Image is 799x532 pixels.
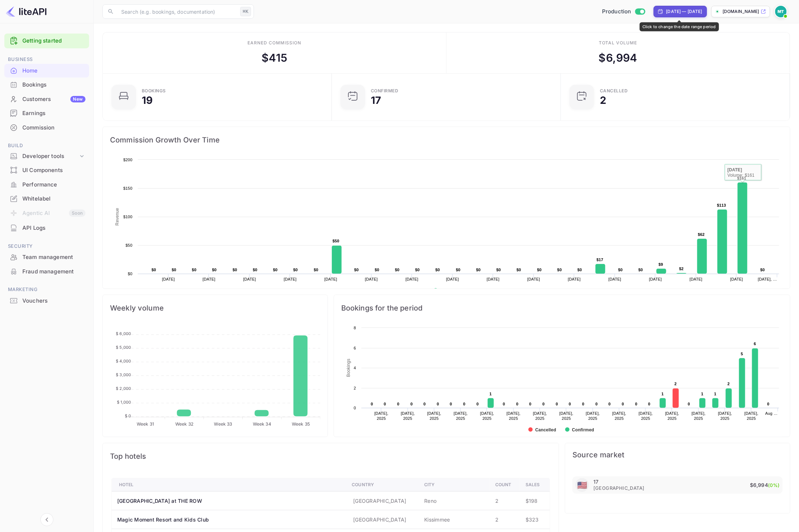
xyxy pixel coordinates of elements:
[273,268,278,272] text: $0
[22,253,85,261] div: Team management
[618,268,623,272] text: $0
[728,382,730,386] text: 2
[395,268,400,272] text: $0
[556,402,558,406] text: 0
[4,78,89,91] a: Bookings
[22,166,85,175] div: UI Components
[675,382,677,386] text: 2
[411,402,413,406] text: 0
[22,124,85,132] div: Commission
[520,492,550,510] td: $198
[613,411,627,421] text: [DATE], 2025
[4,250,89,264] a: Team management
[22,224,85,232] div: API Logs
[586,411,600,421] text: [DATE], 2025
[116,359,131,364] tspan: $ 4,000
[137,422,154,427] tspan: Week 31
[4,294,89,308] div: Vouchers
[463,402,465,406] text: 0
[737,176,746,180] text: $161
[333,239,339,243] text: $50
[418,478,490,492] th: City
[537,268,542,272] text: $0
[123,215,132,219] text: $100
[450,402,452,406] text: 0
[70,96,85,102] div: New
[314,268,319,272] text: $0
[427,411,441,421] text: [DATE], 2025
[456,268,461,272] text: $0
[324,277,337,281] text: [DATE]
[4,163,89,177] div: UI Components
[418,510,490,529] td: Kissimmee
[745,411,759,421] text: [DATE], 2025
[233,268,237,272] text: $0
[423,402,426,406] text: 0
[599,8,648,16] div: Switch to Sandbox mode
[666,8,702,15] div: [DATE] — [DATE]
[354,346,356,350] text: 6
[22,297,85,305] div: Vouchers
[6,6,47,17] img: LiteAPI logo
[568,277,581,281] text: [DATE]
[609,402,611,406] text: 0
[123,158,132,162] text: $200
[516,402,518,406] text: 0
[354,366,356,370] text: 4
[600,95,606,105] div: 2
[374,411,388,421] text: [DATE], 2025
[557,268,562,272] text: $0
[503,402,505,406] text: 0
[599,50,637,66] div: $ 6,994
[758,277,777,281] text: [DATE], …
[596,402,598,406] text: 0
[354,326,356,330] text: 8
[253,268,258,272] text: $0
[262,50,287,66] div: $ 415
[22,95,85,104] div: Customers
[4,221,89,235] div: API Logs
[4,286,89,294] span: Marketing
[110,134,783,146] span: Commission Growth Over Time
[490,510,520,529] td: 2
[142,89,166,93] div: Bookings
[575,478,589,492] div: United States
[520,510,550,529] td: $323
[476,268,481,272] text: $0
[123,186,132,190] text: $150
[22,81,85,89] div: Bookings
[112,492,346,510] th: [GEOGRAPHIC_DATA] at THE ROW
[415,268,420,272] text: $0
[517,268,521,272] text: $0
[665,411,679,421] text: [DATE], 2025
[4,178,89,191] a: Performance
[125,413,131,418] tspan: $ 0
[692,411,706,421] text: [DATE], 2025
[577,477,587,493] span: United States
[4,250,89,264] div: Team management
[365,277,378,281] text: [DATE]
[602,8,631,16] span: Production
[572,450,783,459] span: Source market
[490,392,492,396] text: 1
[635,402,637,406] text: 0
[741,352,743,356] text: 5
[649,277,662,281] text: [DATE]
[142,95,153,105] div: 19
[535,427,556,432] text: Cancelled
[496,268,501,272] text: $0
[730,277,743,281] text: [DATE]
[128,272,132,276] text: $0
[110,450,552,462] span: Top hotels
[490,478,520,492] th: Count
[116,386,131,391] tspan: $ 2,000
[354,386,356,390] text: 2
[4,121,89,135] div: Commission
[698,232,705,237] text: $62
[767,402,769,406] text: 0
[243,277,256,281] text: [DATE]
[4,56,89,63] span: Business
[371,402,373,406] text: 0
[768,482,780,488] span: (0%)
[4,192,89,205] a: Whitelabel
